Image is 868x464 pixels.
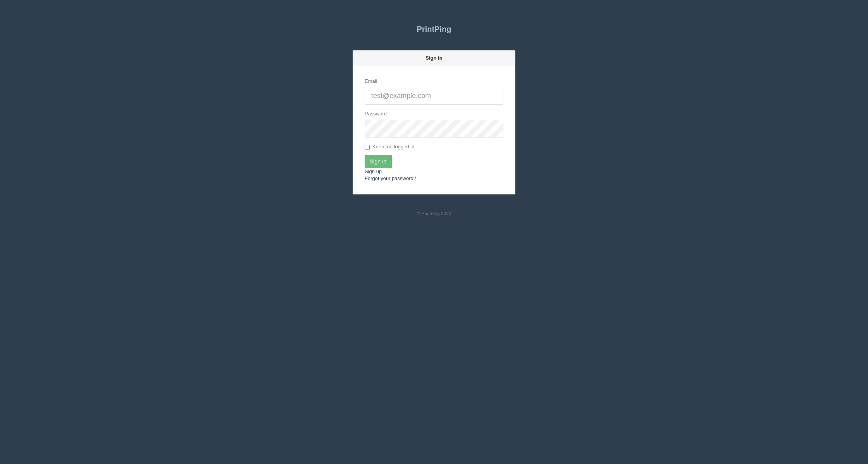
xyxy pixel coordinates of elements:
[365,145,370,150] input: Keep me logged in
[365,155,392,168] input: Sign In
[425,55,442,61] strong: Sign in
[365,110,387,118] label: Password
[353,19,515,39] a: PrintPing
[365,143,414,151] label: Keep me logged in
[365,168,382,174] a: Sign up
[365,87,503,105] input: test@example.com
[365,175,416,181] a: Forgot your password?
[365,78,377,85] label: Email
[417,211,451,216] small: © PrintPing 2020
